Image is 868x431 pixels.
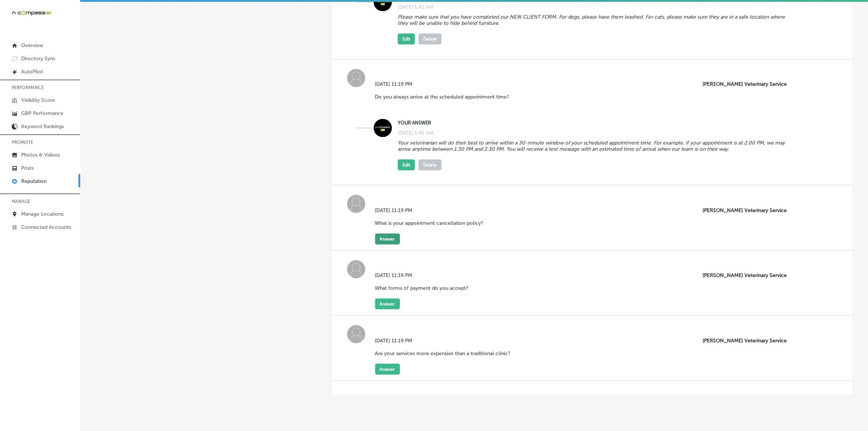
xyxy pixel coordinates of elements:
p: Do you always arrive at the scheduled appointment time? [375,94,510,100]
p: Reputation [21,178,47,184]
button: Answer [375,234,400,245]
p: McGee Veterinary Service [703,272,790,278]
p: McGee Veterinary Service [703,338,790,344]
p: AutoPilot [21,69,43,75]
p: Photos & Videos [21,152,60,158]
p: Overview [21,42,43,49]
p: Please make sure that you have completed our NEW CLIENT FORM. For dogs, please have them leashed.... [398,14,787,26]
button: Delete [419,34,441,45]
p: Posts [21,165,34,171]
button: Edit [398,34,415,45]
label: [DATE] 1:45 AM [398,130,433,136]
p: Manage Locations [21,211,63,217]
label: [DATE] 11:19 PM [375,207,489,213]
p: Are your services more expensive than a traditional clinic? [375,350,511,357]
p: Directory Sync [21,55,56,62]
p: Visibility Score [21,97,55,103]
p: Your veterinarian will do their best to arrive within a 30-minute window of your scheduled appoin... [398,140,787,152]
button: Answer [375,364,400,375]
p: McGee Veterinary Service [703,207,790,213]
button: Delete [419,159,441,170]
label: [DATE] 11:19 PM [375,338,516,344]
p: McGee Veterinary Service [703,81,790,87]
label: [DATE] 11:19 PM [375,81,515,87]
p: What forms of payment do you accept? [375,285,469,291]
p: What is your appointment cancellation policy? [375,220,484,226]
p: Keyword Rankings [21,123,64,130]
p: GBP Performance [21,110,63,116]
button: Edit [398,159,415,170]
button: Answer [375,299,400,309]
p: Connected Accounts [21,224,71,230]
label: [DATE] 1:45 AM [398,4,433,10]
label: [DATE] 11:19 PM [375,272,474,278]
img: 660ab0bf-5cc7-4cb8-ba1c-48b5ae0f18e60NCTV_CLogo_TV_Black_-500x88.png [12,9,52,16]
label: YOUR ANSWER [398,120,787,126]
